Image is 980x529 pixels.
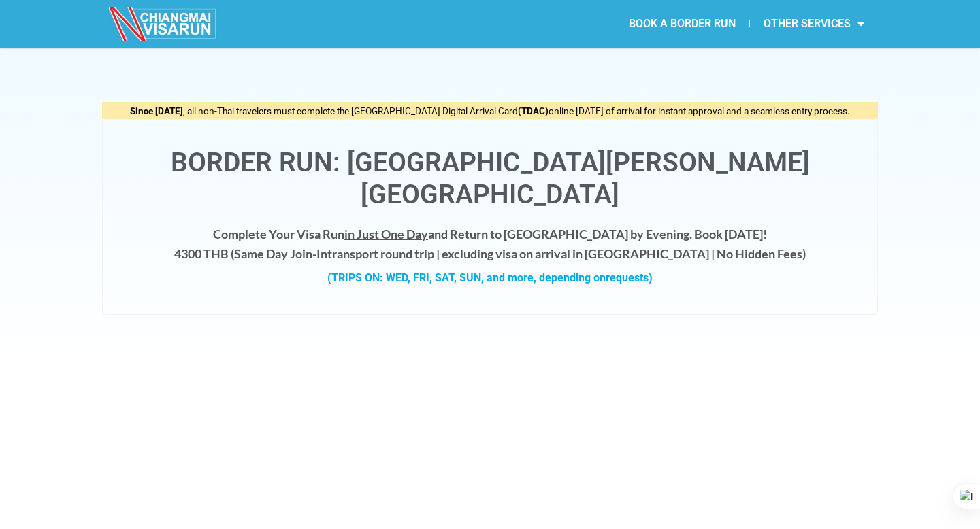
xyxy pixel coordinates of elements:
strong: Same Day Join-In [234,246,327,261]
nav: Menu [490,8,878,39]
strong: Since [DATE] [130,105,183,116]
a: OTHER SERVICES [750,8,878,39]
span: , all non-Thai travelers must complete the [GEOGRAPHIC_DATA] Digital Arrival Card online [DATE] o... [130,105,850,116]
strong: (TDAC) [518,105,549,116]
strong: (TRIPS ON: WED, FRI, SAT, SUN, and more, depending on [327,271,653,284]
h4: Complete Your Visa Run and Return to [GEOGRAPHIC_DATA] by Evening. Book [DATE]! 4300 THB ( transp... [116,224,864,264]
h1: Border Run: [GEOGRAPHIC_DATA][PERSON_NAME][GEOGRAPHIC_DATA] [116,147,864,211]
a: BOOK A BORDER RUN [615,8,749,39]
span: requests) [606,271,653,284]
span: in Just One Day [344,226,428,241]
